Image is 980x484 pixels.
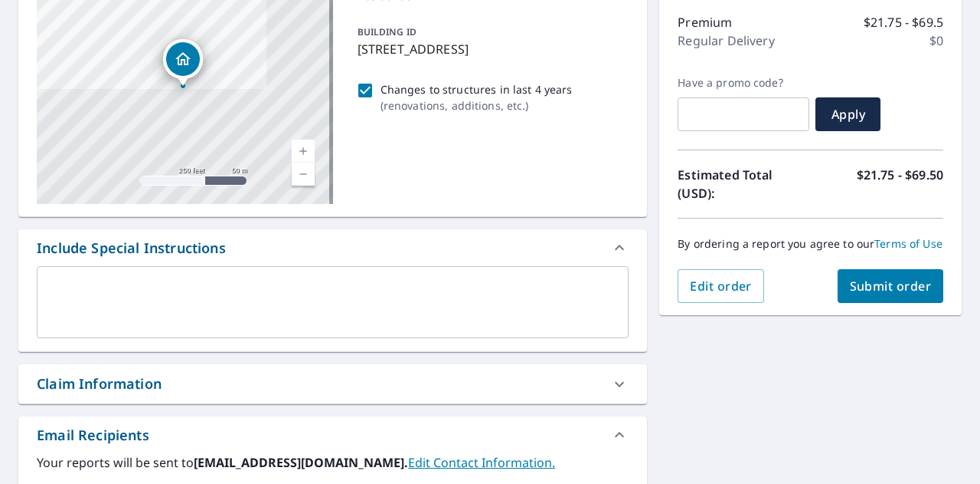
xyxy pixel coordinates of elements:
[828,106,868,123] span: Apply
[929,31,943,50] p: $0
[37,374,162,394] div: Claim Information
[37,425,149,446] div: Email Recipients
[194,454,408,471] b: [EMAIL_ADDRESS][DOMAIN_NAME].
[37,453,629,472] label: Your reports will be sent to
[678,31,774,50] p: Regular Delivery
[381,81,573,97] p: Changes to structures in last 4 years
[678,76,809,90] label: Have a promo code?
[838,269,944,303] button: Submit order
[690,278,752,295] span: Edit order
[18,364,647,403] div: Claim Information
[381,97,573,114] p: ( renovations, additions, etc. )
[292,163,315,186] a: Current Level 17, Zoom Out
[18,417,647,453] div: Email Recipients
[678,13,732,31] p: Premium
[408,454,555,471] a: EditContactInfo
[358,25,416,38] p: BUILDING ID
[358,40,623,58] p: [STREET_ADDRESS]
[37,238,226,258] div: Include Special Instructions
[850,278,932,295] span: Submit order
[678,269,764,303] button: Edit order
[857,166,943,202] p: $21.75 - $69.50
[678,237,943,251] p: By ordering a report you agree to our
[864,13,943,31] p: $21.75 - $69.5
[163,39,203,87] div: Dropped pin, building 1, Residential property, 802 15th St Windber, PA 15963
[18,229,647,266] div: Include Special Instructions
[678,166,810,202] p: Estimated Total (USD):
[292,140,315,163] a: Current Level 17, Zoom In
[874,236,942,251] a: Terms of Use
[815,97,880,131] button: Apply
